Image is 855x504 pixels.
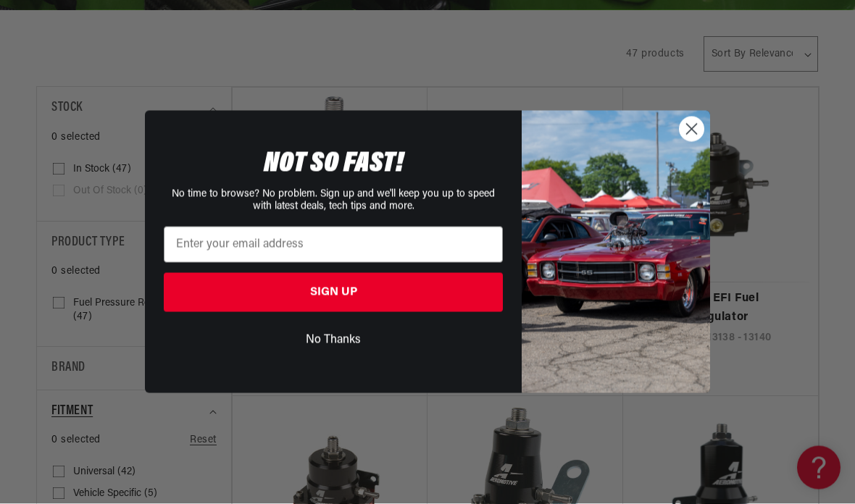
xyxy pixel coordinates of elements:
span: NOT SO FAST! [264,150,404,179]
button: Close dialog [679,117,704,142]
img: 85cdd541-2605-488b-b08c-a5ee7b438a35.jpeg [522,111,710,393]
span: No time to browse? No problem. Sign up and we'll keep you up to speed with latest deals, tech tip... [172,189,495,212]
button: SIGN UP [164,273,503,312]
input: Enter your email address [164,227,503,263]
button: No Thanks [164,327,503,354]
